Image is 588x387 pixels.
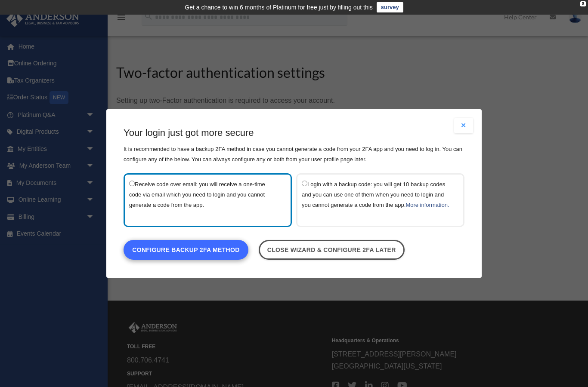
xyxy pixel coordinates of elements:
a: Configure backup 2FA method [124,240,248,260]
input: Receive code over email: you will receive a one-time code via email which you need to login and y... [129,181,135,186]
div: Get a chance to win 6 months of Platinum for free just by filling out this [185,2,373,12]
p: It is recommended to have a backup 2FA method in case you cannot generate a code from your 2FA ap... [124,144,464,165]
label: Login with a backup code: you will get 10 backup codes and you can use one of them when you need ... [302,179,450,221]
a: survey [377,2,403,12]
a: More information. [405,202,449,208]
input: Login with a backup code: you will get 10 backup codes and you can use one of them when you need ... [302,181,307,186]
a: Close wizard & configure 2FA later [259,240,405,260]
div: close [580,1,586,6]
button: Close modal [454,118,473,133]
h3: Your login just got more secure [124,126,464,140]
label: Receive code over email: you will receive a one-time code via email which you need to login and y... [129,179,278,221]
